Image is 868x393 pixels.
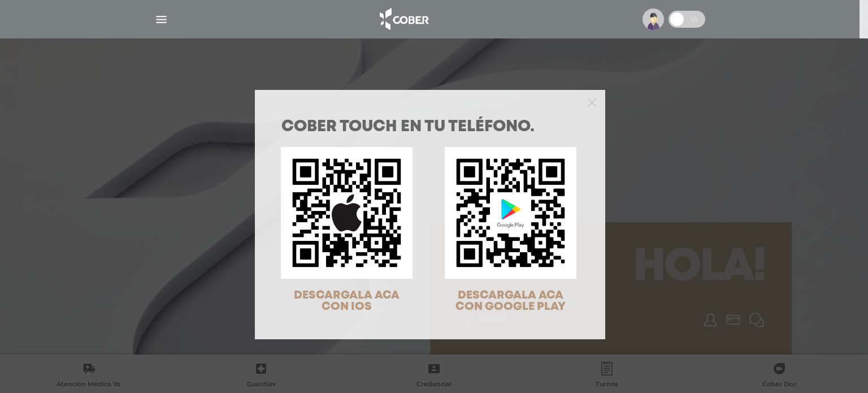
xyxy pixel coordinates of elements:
[281,119,579,135] h1: COBER TOUCH en tu teléfono.
[281,147,413,279] img: qr-code
[455,290,566,312] span: DESCARGALA ACA CON GOOGLE PLAY
[588,97,596,107] button: Close
[445,147,576,279] img: qr-code
[294,290,400,312] span: DESCARGALA ACA CON IOS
